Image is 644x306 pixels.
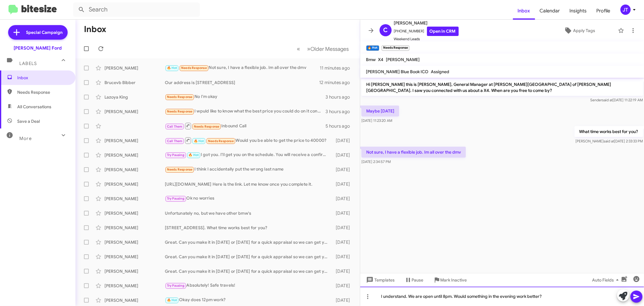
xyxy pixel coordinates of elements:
button: Templates [360,275,400,285]
span: [PERSON_NAME] [DATE] 2:33:33 PM [575,139,643,143]
div: Ok no worries [165,195,331,202]
span: Needs Response [167,109,193,113]
div: [DATE] [331,254,355,260]
div: I wpuld like to know what the best price you could do on it considering it is a 2024 model. [165,108,325,115]
span: Mark Inactive [441,275,467,285]
span: Try Pausing [167,284,184,288]
button: JT [615,5,637,15]
span: Call Them [167,139,183,143]
span: C [383,25,388,35]
button: Apply Tags [543,25,615,36]
div: [PERSON_NAME] Ford [14,45,62,51]
div: I got you. I'll get you on the schedule. You will receive a confirmation text shortly. [165,151,331,158]
a: Inbox [513,2,535,20]
span: Try Pausing [167,197,184,200]
div: 11 minutes ago [320,65,355,71]
span: Pause [412,275,424,285]
div: 5 hours ago [325,123,355,129]
div: [DATE] [331,297,355,303]
div: 12 minutes ago [319,80,355,86]
div: [PERSON_NAME] [104,152,165,158]
span: [DATE] 11:23:20 AM [361,118,392,123]
div: [DATE] [331,196,355,202]
button: Pause [400,275,428,285]
div: Lazoya King [104,94,165,100]
div: Would you be able to get the price to 40000? [165,137,331,144]
span: 🔥 Hot [167,66,177,70]
div: [PERSON_NAME] [104,167,165,173]
div: [DATE] [331,210,355,216]
div: Unfortunately no, but we have other bmw's [165,210,331,216]
div: No I'm okay [165,93,325,100]
div: [DATE] [331,152,355,158]
div: JT [620,5,631,15]
div: [DATE] [331,181,355,187]
div: [DATE] [331,167,355,173]
span: X4 [378,57,384,62]
small: Needs Response [382,45,409,51]
div: [PERSON_NAME] [104,225,165,231]
span: Call Them [167,125,183,129]
span: Special Campaign [26,29,63,35]
span: Weekend Leads [394,36,459,42]
div: [DATE] [331,268,355,274]
div: Great. Can you make it in [DATE] or [DATE] for a quick appraisal so we can get you the most money... [165,254,331,260]
span: Apply Tags [573,25,595,36]
div: [DATE] [331,283,355,289]
button: Mark Inactive [428,275,472,285]
div: 3 hours ago [325,94,355,100]
span: 🔥 Hot [194,139,204,143]
span: Save a Deal [17,118,40,124]
span: Needs Response [208,139,234,143]
div: Brucevb Bibber [104,80,165,86]
button: Auto Fields [587,275,626,285]
button: Previous [293,43,304,55]
a: Open in CRM [427,27,459,36]
div: [DATE] [331,225,355,231]
span: Needs Response [167,95,193,99]
div: Great. Can you make it in [DATE] or [DATE] for a quick appraisal so we can get you the most money... [165,239,331,245]
span: said at [604,139,614,143]
span: Needs Response [17,89,69,95]
p: What time works best for you? [574,126,643,137]
span: Auto Fields [592,275,621,285]
p: Maybe [DATE] [361,106,399,116]
span: Labels [19,61,37,66]
span: Templates [365,275,395,285]
span: Needs Response [167,168,193,171]
div: [PERSON_NAME] [104,268,165,274]
p: Hi [PERSON_NAME] this is [PERSON_NAME], General Manager at [PERSON_NAME][GEOGRAPHIC_DATA] of [PER... [361,79,643,96]
button: Next [304,43,353,55]
span: Needs Response [181,66,207,70]
a: Special Campaign [8,25,68,40]
div: [DATE] [331,239,355,245]
div: Absolutely! Safe travels! [165,282,331,289]
div: [STREET_ADDRESS]. What time works best for you? [165,225,331,231]
input: Search [73,2,200,17]
span: Older Messages [311,46,349,52]
span: More [19,136,32,141]
div: [PERSON_NAME] [104,196,165,202]
span: Try Pausing [167,153,184,157]
span: [PHONE_NUMBER] [394,27,459,36]
span: Sender [DATE] 11:22:19 AM [590,98,643,102]
div: [PERSON_NAME] [104,138,165,144]
div: 3 hours ago [325,109,355,115]
small: 🔥 Hot [366,45,379,51]
div: Not sure, I have a flexible job. Im all over the dmv [165,64,320,71]
span: 🔥 Hot [188,153,199,157]
div: [PERSON_NAME] [104,210,165,216]
span: All Conversations [17,104,51,110]
nav: Page navigation example [294,43,353,55]
span: [PERSON_NAME] [386,57,420,62]
span: Needs Response [194,125,219,129]
span: Inbox [17,75,69,81]
div: [PERSON_NAME] [104,65,165,71]
div: [PERSON_NAME] [104,254,165,260]
div: [PERSON_NAME] [104,297,165,303]
a: Calendar [535,2,565,20]
a: Insights [565,2,592,20]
